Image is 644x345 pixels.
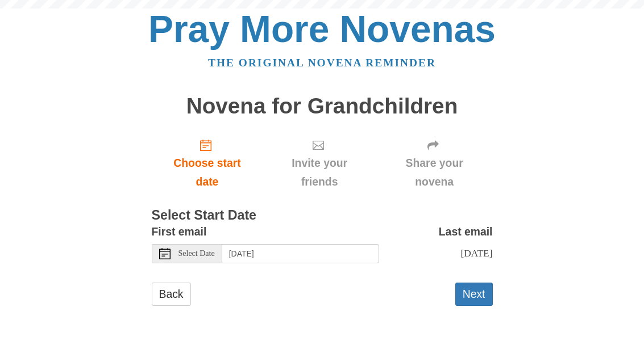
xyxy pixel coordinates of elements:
[152,283,191,306] a: Back
[152,129,263,197] a: Choose start date
[152,208,493,223] h3: Select Start Date
[455,283,493,306] button: Next
[148,8,496,50] a: Pray More Novenas
[178,250,215,258] span: Select Date
[208,57,436,69] a: The original novena reminder
[163,154,252,191] span: Choose start date
[263,129,376,197] div: Click "Next" to confirm your start date first.
[460,247,492,259] span: [DATE]
[376,129,493,197] div: Click "Next" to confirm your start date first.
[274,154,364,191] span: Invite your friends
[388,154,481,191] span: Share your novena
[152,222,207,241] label: First email
[152,94,493,119] h1: Novena for Grandchildren
[439,222,493,241] label: Last email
